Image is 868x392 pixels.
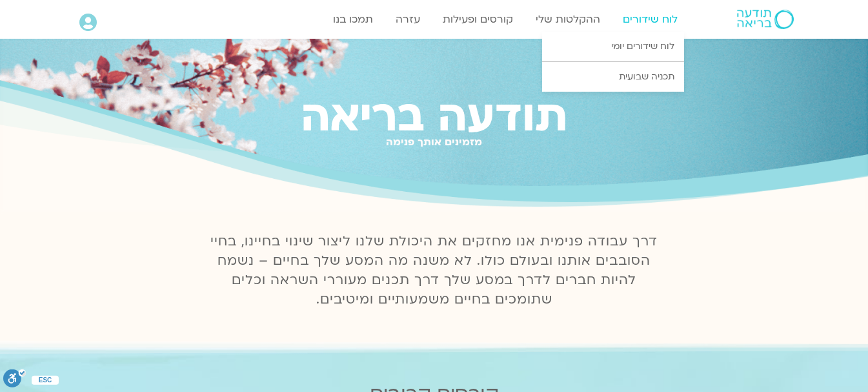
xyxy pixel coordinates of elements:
[616,7,684,32] a: לוח שידורים
[529,7,607,32] a: ההקלטות שלי
[203,232,665,309] p: דרך עבודה פנימית אנו מחזקים את היכולת שלנו ליצור שינוי בחיינו, בחיי הסובבים אותנו ובעולם כולו. לא...
[737,10,794,29] img: תודעה בריאה
[542,62,684,92] a: תכניה שבועית
[436,7,520,32] a: קורסים ופעילות
[542,32,684,61] a: לוח שידורים יומי
[389,7,427,32] a: עזרה
[327,7,379,32] a: תמכו בנו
